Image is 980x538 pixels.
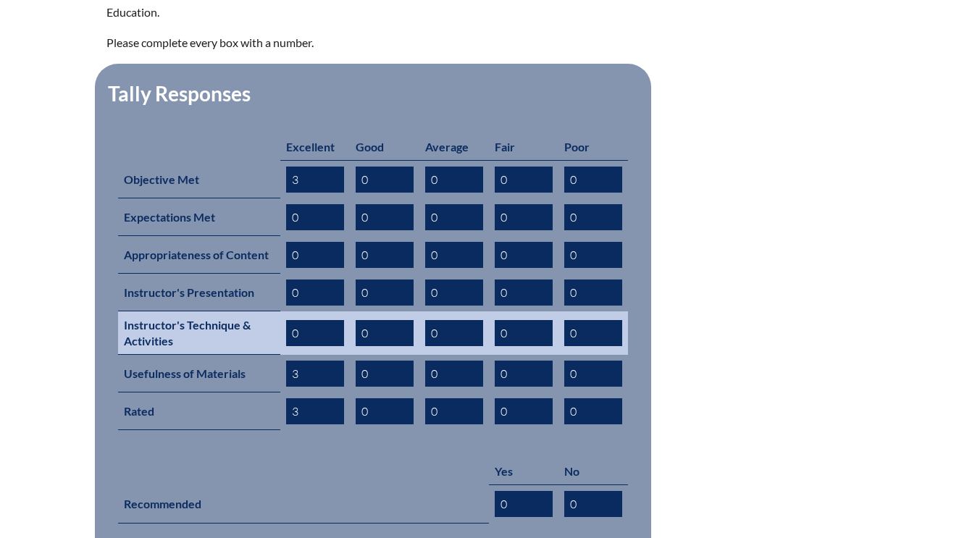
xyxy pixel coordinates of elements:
th: Average [419,133,489,161]
th: Usefulness of Materials [118,355,280,392]
th: Instructor's Technique & Activities [118,311,280,355]
th: Appropriateness of Content [118,236,280,274]
p: Please complete every box with a number. [106,33,616,52]
th: Excellent [280,133,350,161]
th: Fair [489,133,558,161]
th: Poor [558,133,628,161]
th: Recommended [118,485,489,524]
th: Rated [118,392,280,430]
th: No [558,458,628,485]
th: Objective Met [118,160,280,198]
th: Yes [489,458,558,485]
th: Expectations Met [118,198,280,236]
legend: Tally Responses [106,81,252,106]
th: Instructor's Presentation [118,274,280,311]
th: Good [350,133,419,161]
